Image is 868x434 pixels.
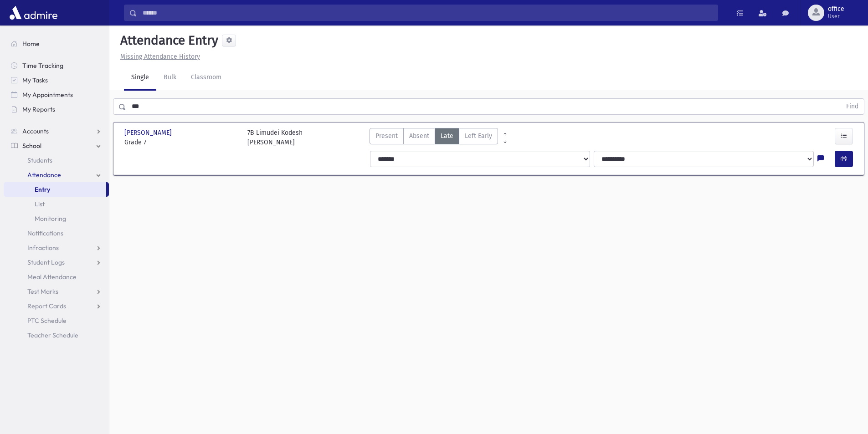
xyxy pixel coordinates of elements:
h5: Attendance Entry [117,33,218,48]
div: AttTypes [370,128,498,147]
span: My Appointments [22,91,73,99]
button: Find [841,99,864,114]
span: Left Early [465,131,492,141]
span: Accounts [22,127,49,135]
a: Attendance [4,168,109,182]
a: Missing Attendance History [117,53,200,61]
span: Attendance [27,171,61,179]
a: My Reports [4,102,109,117]
a: Teacher Schedule [4,328,109,342]
span: Time Tracking [22,61,63,70]
div: 7B Limudei Kodesh [PERSON_NAME] [247,128,303,147]
a: Report Cards [4,299,109,313]
span: Teacher Schedule [27,331,78,339]
a: School [4,138,109,153]
img: AdmirePro [7,4,60,22]
span: Home [22,40,40,48]
a: Bulk [156,65,184,91]
a: Classroom [184,65,229,91]
a: Infractions [4,240,109,255]
span: Infractions [27,244,59,252]
a: My Appointments [4,87,109,102]
span: Meal Attendance [27,273,77,281]
span: Absent [409,131,429,141]
span: Late [441,131,453,141]
a: My Tasks [4,73,109,87]
a: Student Logs [4,255,109,270]
span: My Tasks [22,76,48,84]
a: Home [4,36,109,51]
a: Single [124,65,156,91]
a: Meal Attendance [4,270,109,284]
span: office [828,5,844,13]
a: Students [4,153,109,168]
u: Missing Attendance History [120,53,200,61]
a: Entry [4,182,106,197]
span: User [828,13,844,20]
span: List [35,200,45,208]
span: Students [27,156,52,164]
span: Notifications [27,229,63,237]
a: Monitoring [4,211,109,226]
a: Accounts [4,124,109,138]
span: Report Cards [27,302,66,310]
span: Grade 7 [124,138,238,147]
a: Test Marks [4,284,109,299]
a: Time Tracking [4,58,109,73]
input: Search [137,5,718,21]
a: PTC Schedule [4,313,109,328]
span: PTC Schedule [27,317,67,325]
span: School [22,142,41,150]
span: Entry [35,185,50,194]
span: Present [375,131,398,141]
span: Test Marks [27,287,58,296]
span: My Reports [22,105,55,113]
span: Student Logs [27,258,65,266]
a: List [4,197,109,211]
span: [PERSON_NAME] [124,128,174,138]
a: Notifications [4,226,109,240]
span: Monitoring [35,214,66,223]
